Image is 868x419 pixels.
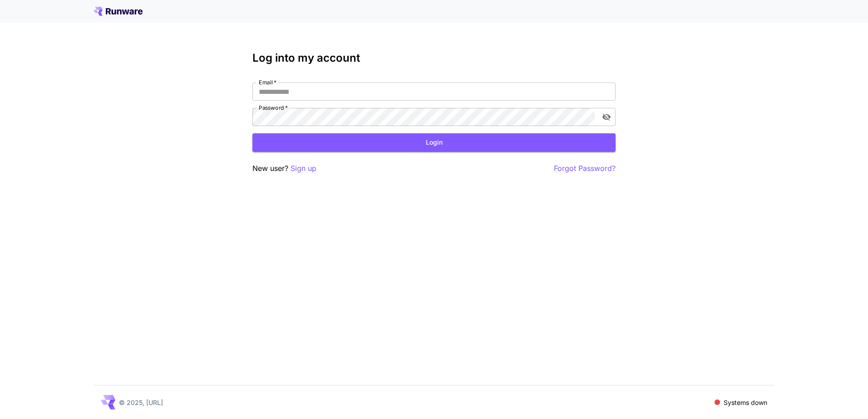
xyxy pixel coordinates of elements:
p: Systems down [724,398,767,407]
button: Sign up [291,163,316,174]
button: Login [252,133,616,152]
p: © 2025, [URL] [119,398,163,407]
p: New user? [252,163,316,174]
button: toggle password visibility [598,109,615,125]
label: Password [259,104,288,112]
label: Email [259,78,276,86]
button: Forgot Password? [554,163,616,174]
h3: Log into my account [252,52,616,64]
